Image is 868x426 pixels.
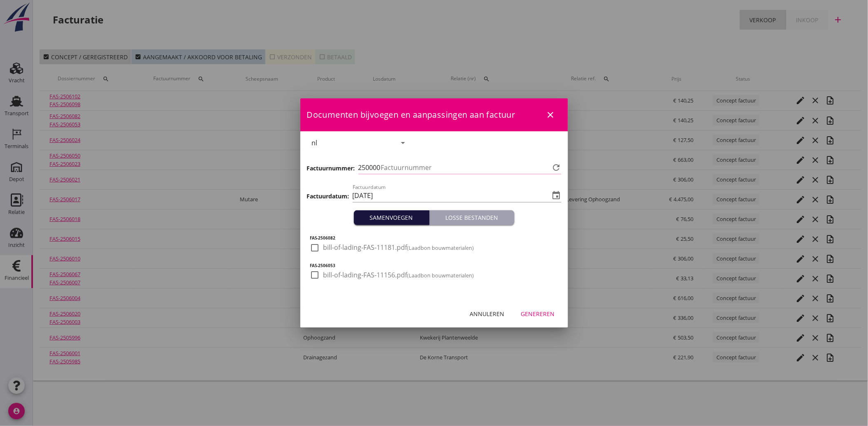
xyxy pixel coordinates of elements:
[323,271,474,279] span: bill-of-lading-FAS-11156.pdf
[398,138,408,148] i: arrow_drop_down
[358,163,381,173] span: 250000
[433,213,511,222] div: Losse bestanden
[515,306,562,321] button: Genereren
[381,161,550,174] input: Factuurnummer
[463,306,511,321] button: Annuleren
[307,164,355,172] h3: Factuurnummer:
[310,263,558,269] h5: FAS-2506053
[312,139,318,147] div: nl
[521,310,555,318] div: Genereren
[407,272,474,279] small: (Laadbon bouwmaterialen)
[310,235,558,241] h5: FAS-2506082
[407,244,474,251] small: (Laadbon bouwmaterialen)
[323,243,474,252] span: bill-of-lading-FAS-11181.pdf
[552,191,562,200] i: event
[357,213,426,222] div: Samenvoegen
[552,163,562,172] i: refresh
[353,189,550,202] input: Factuurdatum
[307,192,349,200] h3: Factuurdatum:
[300,98,568,131] div: Documenten bijvoegen en aanpassingen aan factuur
[546,110,556,120] i: close
[470,310,505,318] div: Annuleren
[354,210,430,225] button: Samenvoegen
[430,210,515,225] button: Losse bestanden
